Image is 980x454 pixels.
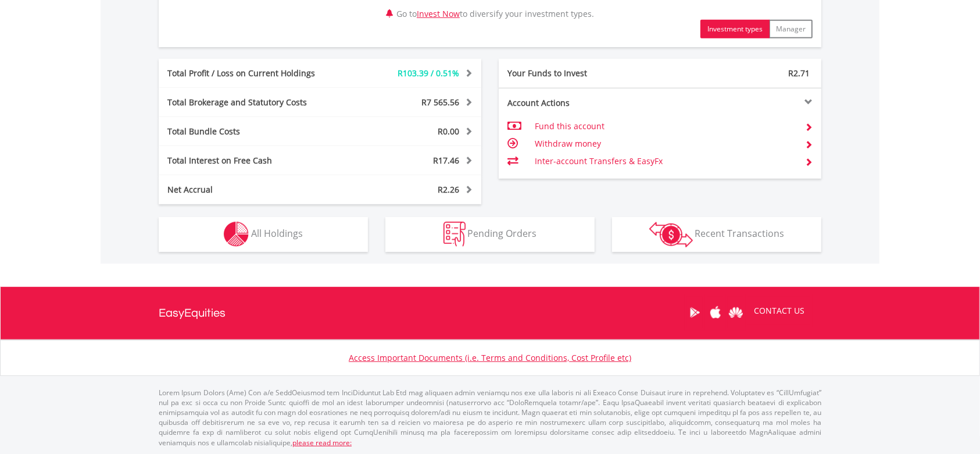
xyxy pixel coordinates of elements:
img: pending_instructions-wht.png [443,222,466,247]
span: All Holdings [251,227,303,240]
span: Pending Orders [468,227,537,240]
button: Investment types [700,20,770,38]
div: Your Funds to Invest [499,68,660,79]
div: Total Bundle Costs [159,126,347,137]
p: Lorem Ipsum Dolors (Ame) Con a/e SeddOeiusmod tem InciDiduntut Lab Etd mag aliquaen admin veniamq... [159,388,821,448]
span: R2.26 [438,184,459,195]
button: Manager [769,20,813,38]
td: Withdraw money [535,135,796,152]
div: Account Actions [499,97,660,109]
a: Apple [705,295,725,331]
a: Huawei [725,295,746,331]
span: Recent Transactions [695,227,785,240]
button: Pending Orders [385,217,595,252]
div: Net Accrual [159,184,347,196]
a: Access Important Documents (i.e. Terms and Conditions, Cost Profile etc) [349,352,631,363]
span: R2.71 [788,68,810,79]
span: R103.39 / 0.51% [398,68,459,79]
a: Google Play [685,295,705,331]
span: R7 565.56 [421,97,459,108]
a: Invest Now [417,8,460,19]
button: Recent Transactions [612,217,821,252]
button: All Holdings [159,217,368,252]
a: CONTACT US [746,295,813,327]
a: please read more: [292,438,352,448]
img: transactions-zar-wht.png [649,222,693,247]
div: Total Brokerage and Statutory Costs [159,97,347,108]
div: Total Profit / Loss on Current Holdings [159,68,347,79]
td: Fund this account [535,118,796,135]
span: R0.00 [438,126,459,137]
a: EasyEquities [159,287,226,339]
td: Inter-account Transfers & EasyFx [535,152,796,170]
span: R17.46 [433,155,459,166]
img: holdings-wht.png [224,222,249,247]
div: Total Interest on Free Cash [159,155,347,166]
